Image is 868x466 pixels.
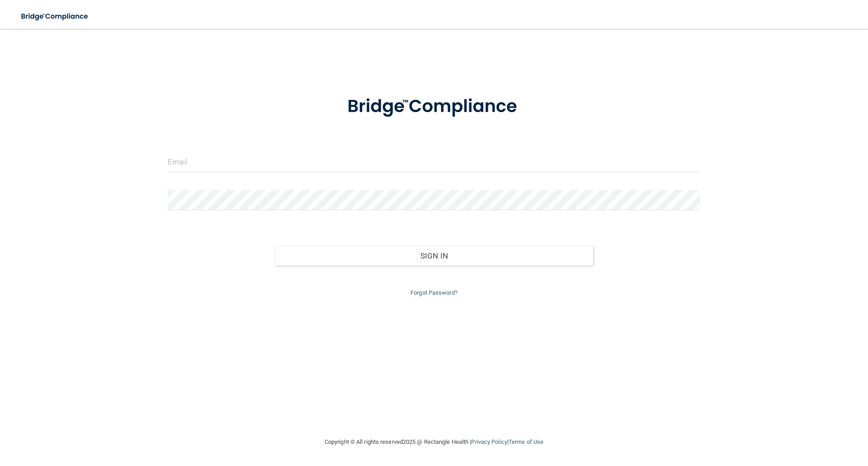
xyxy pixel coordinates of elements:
[274,246,594,266] button: Sign In
[14,7,97,26] img: bridge_compliance_login_screen.278c3ca4.svg
[329,83,539,130] img: bridge_compliance_login_screen.278c3ca4.svg
[269,428,599,457] div: Copyright © All rights reserved 2025 @ Rectangle Health | |
[168,152,700,172] input: Email
[410,289,458,296] a: Forgot Password?
[509,438,543,445] a: Terms of Use
[471,438,507,445] a: Privacy Policy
